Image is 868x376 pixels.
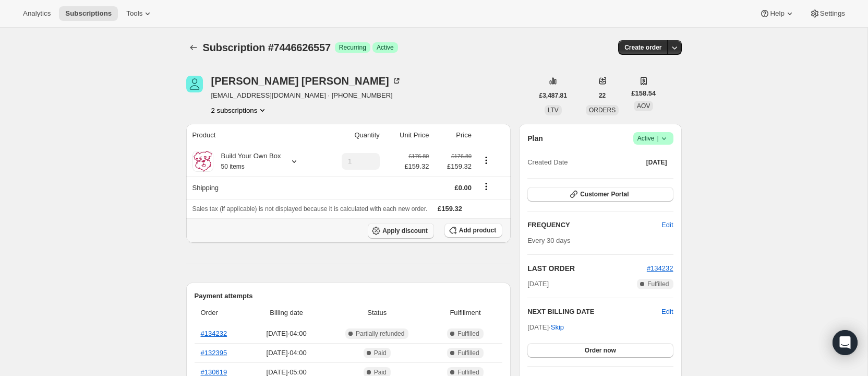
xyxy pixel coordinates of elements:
span: Analytics [23,9,51,18]
span: LTV [548,107,559,114]
span: Fulfillment [435,308,496,318]
span: Active [637,133,669,144]
span: Billing date [254,308,320,318]
span: Subscriptions [65,9,112,18]
span: £159.32 [438,205,462,213]
span: Fulfilled [457,349,479,357]
span: Create order [624,43,661,52]
th: Quantity [321,124,383,147]
span: Settings [820,9,845,18]
button: Subscriptions [59,6,118,21]
button: 22 [593,88,612,103]
button: Edit [655,217,679,233]
span: Edit [661,220,673,230]
button: Product actions [478,155,495,166]
button: £3,487.81 [533,88,573,103]
span: [DATE] · 04:00 [254,348,320,358]
span: Skip [551,322,564,333]
span: £159.32 [435,161,472,172]
a: #130619 [201,368,227,376]
div: Open Intercom Messenger [833,330,858,355]
a: #132395 [201,349,227,357]
th: Shipping [186,176,322,199]
span: Recurring [339,43,366,52]
h2: Plan [527,133,543,144]
span: Every 30 days [527,237,570,244]
button: Skip [545,319,570,336]
span: Created Date [527,157,568,168]
button: Subscriptions [186,40,201,55]
span: | [657,134,658,143]
span: ORDERS [589,107,616,114]
button: #134232 [647,263,673,274]
span: Customer Portal [580,190,629,198]
button: Product actions [211,105,268,115]
span: Fulfilled [457,330,479,338]
span: £3,487.81 [539,91,567,100]
button: Settings [803,6,851,21]
small: 50 items [221,163,245,170]
span: Tools [126,9,142,18]
img: product img [192,151,213,172]
span: [DATE] · [527,323,564,331]
span: £158.54 [631,88,656,99]
button: Add product [444,223,502,238]
span: Active [377,43,394,52]
button: [DATE] [640,155,673,170]
span: Sales tax (if applicable) is not displayed because it is calculated with each new order. [192,205,428,213]
small: £176.80 [408,153,429,159]
span: Apply discount [382,227,428,235]
button: Shipping actions [478,181,495,192]
h2: NEXT BILLING DATE [527,307,661,317]
span: [DATE] [646,158,667,167]
span: [EMAIL_ADDRESS][DOMAIN_NAME] · [PHONE_NUMBER] [211,90,402,101]
h2: Payment attempts [195,291,503,301]
span: Fulfilled [647,280,669,288]
th: Price [432,124,475,147]
button: Create order [618,40,668,55]
span: Caroline Hart [186,76,203,92]
div: [PERSON_NAME] [PERSON_NAME] [211,76,402,86]
span: £159.32 [404,161,429,172]
div: Build Your Own Box [213,151,281,172]
button: Apply discount [368,223,434,239]
span: Add product [459,226,496,234]
span: AOV [637,102,650,110]
span: Paid [374,349,387,357]
span: [DATE] · 04:00 [254,328,320,339]
button: Edit [661,307,673,317]
span: Subscription #7446626557 [203,42,331,53]
a: #134232 [201,330,227,337]
span: [DATE] [527,279,549,289]
button: Help [753,6,801,21]
span: 22 [599,91,606,100]
button: Customer Portal [527,187,673,202]
th: Product [186,124,322,147]
span: £0.00 [454,184,472,192]
span: Status [326,308,428,318]
button: Tools [120,6,159,21]
span: Partially refunded [356,330,404,338]
th: Unit Price [383,124,432,147]
span: Order now [585,346,616,355]
th: Order [195,301,250,324]
button: Order now [527,343,673,358]
h2: LAST ORDER [527,263,647,274]
button: Analytics [17,6,57,21]
span: Help [770,9,784,18]
small: £176.80 [451,153,472,159]
a: #134232 [647,264,673,272]
h2: FREQUENCY [527,220,661,230]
